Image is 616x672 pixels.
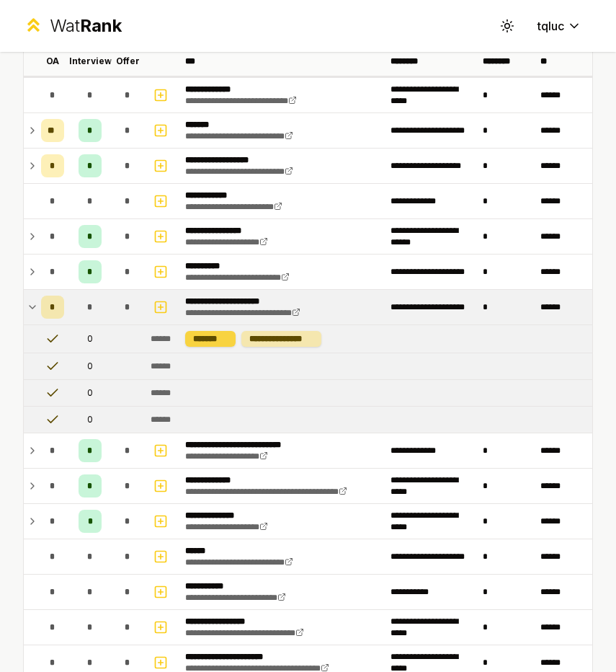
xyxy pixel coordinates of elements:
[23,14,122,37] a: WatRank
[116,56,140,67] p: Offer
[537,17,564,35] span: tqluc
[70,380,110,406] td: 0
[70,325,110,353] td: 0
[69,56,112,67] p: Interview
[70,407,110,433] td: 0
[70,353,110,379] td: 0
[46,56,59,67] p: OA
[526,13,593,39] button: tqluc
[50,14,122,37] div: Wat
[80,15,122,36] span: Rank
